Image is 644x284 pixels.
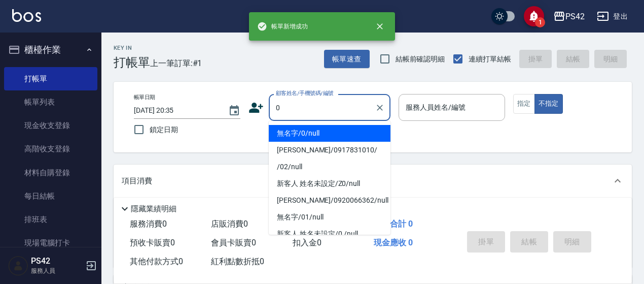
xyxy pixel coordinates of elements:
[114,55,150,70] h3: 打帳單
[257,21,308,31] span: 帳單新增成功
[374,219,413,229] span: 業績合計 0
[4,161,97,184] a: 材料自購登錄
[130,219,167,229] span: 服務消費 0
[293,238,321,247] span: 扣入金 0
[269,226,390,242] li: 新客人 姓名未設定/0./null
[4,114,97,137] a: 現金收支登錄
[130,257,183,266] span: 其他付款方式 0
[222,99,246,123] button: Choose date, selected date is 2025-08-13
[12,9,41,22] img: Logo
[524,6,544,26] button: save
[211,238,256,247] span: 會員卡販賣 0
[549,6,589,27] button: PS42
[269,192,390,209] li: [PERSON_NAME]/0920066362/null
[122,176,152,186] p: 項目消費
[373,101,387,115] button: Clear
[269,175,390,192] li: 新客人 姓名未設定/Z0/null
[374,238,413,247] span: 現金應收 0
[134,102,218,119] input: YYYY/MM/DD hh:mm
[534,94,563,114] button: 不指定
[4,231,97,255] a: 現場電腦打卡
[130,238,175,247] span: 預收卡販賣 0
[4,67,97,90] a: 打帳單
[276,89,334,97] label: 顧客姓名/手機號碼/編號
[211,219,248,229] span: 店販消費 0
[513,94,535,114] button: 指定
[134,93,155,101] label: 帳單日期
[269,159,390,175] li: /02/null
[4,37,97,63] button: 櫃檯作業
[469,54,511,65] span: 連續打單結帳
[535,17,545,27] span: 1
[31,266,83,275] p: 服務人員
[114,45,150,51] h2: Key In
[4,184,97,208] a: 每日結帳
[211,257,264,266] span: 紅利點數折抵 0
[114,165,632,197] div: 項目消費
[269,209,390,226] li: 無名字/01/null
[150,124,178,135] span: 鎖定日期
[150,57,202,70] span: 上一筆訂單:#1
[324,50,370,69] button: 帳單速查
[131,204,176,214] p: 隱藏業績明細
[396,54,445,65] span: 結帳前確認明細
[593,7,632,26] button: 登出
[4,90,97,114] a: 帳單列表
[269,125,390,142] li: 無名字/0/null
[8,256,28,276] img: Person
[269,142,390,159] li: [PERSON_NAME]/0917831010/
[4,137,97,161] a: 高階收支登錄
[4,208,97,231] a: 排班表
[565,10,585,23] div: PS42
[369,15,391,38] button: close
[31,256,83,266] h5: PS42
